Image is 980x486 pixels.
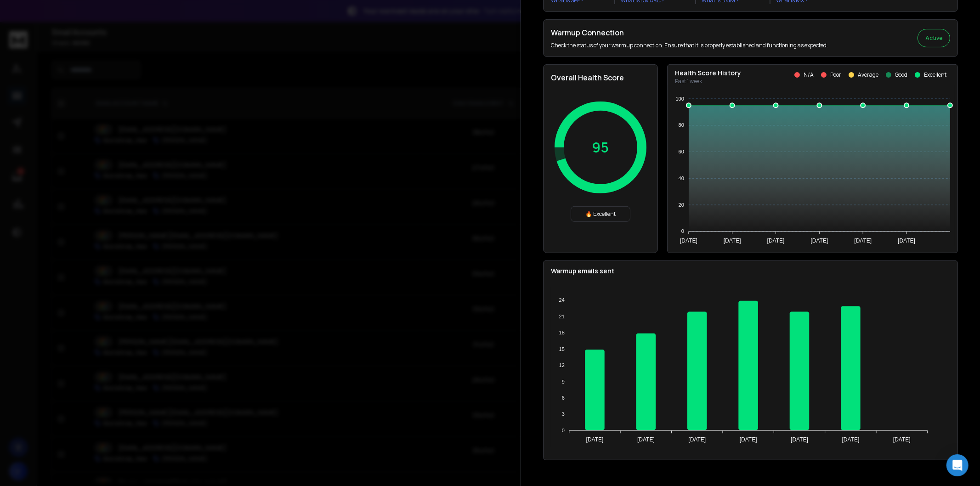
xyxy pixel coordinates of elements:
[675,78,741,85] p: Past 1 week
[946,454,969,476] div: Open Intercom Messenger
[562,428,565,433] tspan: 0
[804,71,814,79] p: N/A
[854,237,872,244] tspan: [DATE]
[562,412,565,417] tspan: 3
[791,436,808,443] tspan: [DATE]
[551,266,950,276] p: Warmup emails sent
[740,436,757,443] tspan: [DATE]
[898,237,915,244] tspan: [DATE]
[918,29,950,47] button: Active
[679,202,684,208] tspan: 20
[842,436,860,443] tspan: [DATE]
[924,71,946,79] p: Excellent
[688,436,706,443] tspan: [DATE]
[676,96,684,102] tspan: 100
[679,175,684,181] tspan: 40
[858,71,878,79] p: Average
[551,72,650,83] h2: Overall Health Score
[559,346,565,352] tspan: 15
[767,237,785,244] tspan: [DATE]
[675,68,741,78] p: Health Score History
[551,27,828,38] h2: Warmup Connection
[551,42,828,49] p: Check the status of your warmup connection. Ensure that it is properly established and functionin...
[571,206,630,222] div: 🔥 Excellent
[680,237,697,244] tspan: [DATE]
[559,330,565,336] tspan: 18
[559,298,565,303] tspan: 24
[562,395,565,401] tspan: 6
[681,229,684,234] tspan: 0
[637,436,655,443] tspan: [DATE]
[559,314,565,319] tspan: 21
[724,237,741,244] tspan: [DATE]
[562,379,565,384] tspan: 9
[895,71,907,79] p: Good
[592,139,609,156] p: 95
[893,436,911,443] tspan: [DATE]
[559,362,565,368] tspan: 12
[830,71,841,79] p: Poor
[586,436,604,443] tspan: [DATE]
[811,237,828,244] tspan: [DATE]
[679,122,684,128] tspan: 80
[679,149,684,154] tspan: 60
